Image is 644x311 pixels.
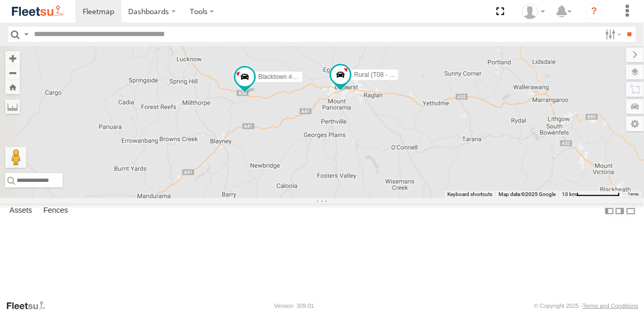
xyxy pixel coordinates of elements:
[5,99,20,114] label: Measure
[583,303,638,309] a: Terms and Conditions
[628,192,639,197] a: Terms (opens in new tab)
[5,80,20,94] button: Zoom Home
[10,4,65,18] img: fleetsu-logo-horizontal.svg
[6,301,54,311] a: Visit our Website
[601,27,624,42] label: Search Filter Options
[562,191,577,197] span: 10 km
[604,203,615,218] label: Dock Summary Table to the Left
[626,203,636,218] label: Hide Summary Table
[615,203,625,218] label: Dock Summary Table to the Right
[626,117,644,131] label: Map Settings
[447,191,492,198] button: Keyboard shortcuts
[5,65,20,80] button: Zoom out
[499,191,556,197] span: Map data ©2025 Google
[518,4,549,19] div: Adrian Singleton
[534,303,638,309] div: © Copyright 2025 -
[5,51,20,65] button: Zoom in
[354,71,443,78] span: Rural (T08 - [PERSON_NAME])
[586,3,603,20] i: ?
[4,204,37,218] label: Assets
[38,204,73,218] label: Fences
[5,147,26,168] button: Drag Pegman onto the map to open Street View
[258,73,369,80] span: Blacktown #1 (T09 - [PERSON_NAME])
[559,191,623,198] button: Map Scale: 10 km per 79 pixels
[22,27,30,42] label: Search Query
[274,303,314,309] div: Version: 309.01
